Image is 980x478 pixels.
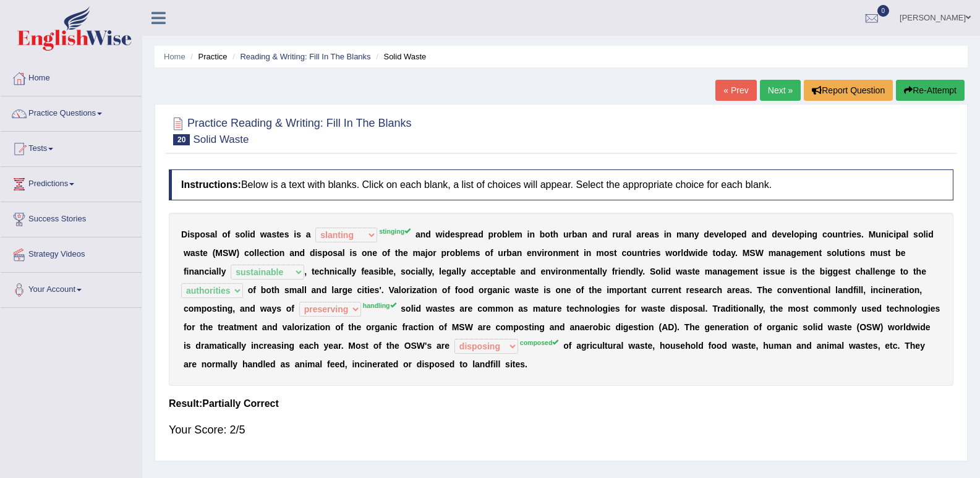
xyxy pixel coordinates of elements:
b: d [762,229,767,239]
b: l [791,229,794,239]
b: n [586,248,592,258]
b: e [403,248,408,258]
b: p [322,248,328,258]
b: r [612,229,615,239]
b: D [181,229,187,239]
b: w [184,248,190,258]
b: n [756,229,762,239]
b: a [190,248,195,258]
b: r [646,248,649,258]
b: o [715,248,721,258]
span: 20 [173,134,190,145]
b: n [330,267,335,276]
b: s [883,248,888,258]
b: s [352,248,357,258]
b: e [796,248,801,258]
b: a [636,229,641,239]
b: t [269,248,272,258]
b: i [442,229,445,239]
b: l [347,267,349,276]
b: a [338,248,343,258]
b: a [624,229,629,239]
b: n [597,229,602,239]
b: b [572,229,577,239]
a: Next » [760,80,801,101]
b: i [584,248,586,258]
b: f [361,267,364,276]
b: m [413,248,420,258]
b: a [420,248,425,258]
b: l [343,248,345,258]
b: c [204,267,209,276]
b: m [558,248,566,258]
b: s [475,248,480,258]
b: m [596,248,603,258]
b: f [387,248,390,258]
b: a [415,229,420,239]
b: a [289,248,294,258]
b: n [571,248,576,258]
b: a [211,267,216,276]
b: o [222,229,228,239]
a: Reading & Writing: Fill In The Blanks [240,52,370,61]
b: h [324,267,330,276]
b: o [200,229,205,239]
b: d [425,229,431,239]
b: c [264,248,269,258]
b: d [741,229,747,239]
b: r [621,229,624,239]
b: s [860,248,865,258]
b: l [629,229,632,239]
span: 0 [877,5,890,17]
b: o [382,248,388,258]
b: r [503,248,506,258]
b: m [801,248,809,258]
b: i [926,229,928,239]
b: S [749,248,755,258]
b: b [895,248,901,258]
b: t [614,248,617,258]
b: t [713,248,716,258]
b: g [791,248,796,258]
b: i [649,248,651,258]
b: o [918,229,924,239]
b: n [667,229,672,239]
b: a [342,267,347,276]
b: o [672,248,678,258]
b: d [300,248,305,258]
b: s [373,267,378,276]
button: Re-Attempt [896,80,965,101]
b: o [794,229,799,239]
b: a [776,248,781,258]
b: n [294,248,300,258]
b: e [259,248,264,258]
b: s [856,229,861,239]
b: r [465,229,468,239]
b: o [362,248,367,258]
b: n [279,248,285,258]
a: Strategy Videos [1,237,142,268]
b: p [731,229,737,239]
b: e [651,248,656,258]
b: y [694,229,699,239]
b: m [676,229,684,239]
b: b [502,229,508,239]
b: o [832,248,837,258]
b: r [493,229,496,239]
b: e [279,229,284,239]
b: e [709,229,714,239]
b: r [544,248,547,258]
b: e [786,229,791,239]
b: u [839,248,845,258]
b: d [704,229,709,239]
b: j [425,248,428,258]
b: M [869,229,876,239]
b: n [529,229,535,239]
b: w [665,248,672,258]
b: i [294,229,296,239]
b: f [228,229,231,239]
b: n [838,229,843,239]
b: y [731,248,735,258]
b: l [254,248,257,258]
b: o [626,248,632,258]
